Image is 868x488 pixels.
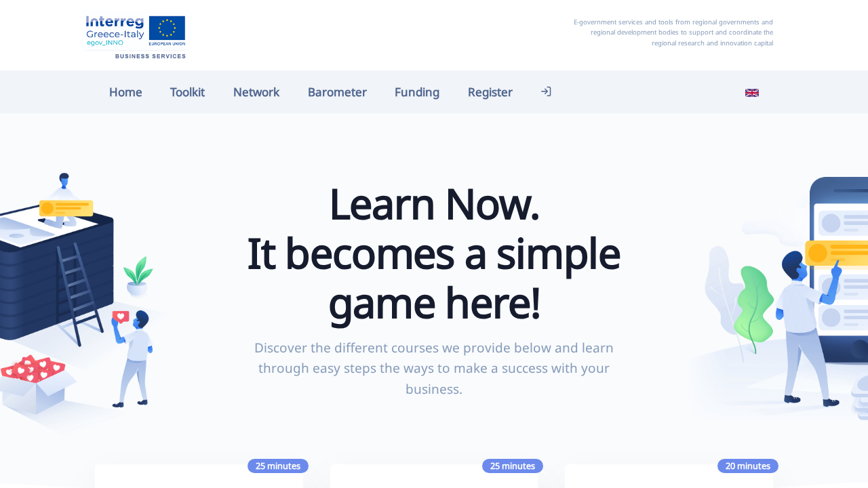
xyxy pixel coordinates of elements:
[294,77,381,106] a: Barometer
[454,77,527,106] a: Register
[248,459,309,473] span: 25 minutes
[81,10,190,60] img: Home
[242,338,627,399] p: Discover the different courses we provide below and learn through easy steps the ways to make a s...
[717,459,778,473] span: 20 minutes
[95,77,157,106] a: Home
[242,178,627,327] h1: Learn Now. It becomes a simple game here!
[482,459,543,473] span: 25 minutes
[380,77,454,106] a: Funding
[745,86,759,100] img: en_flag.svg
[219,77,294,106] a: Network
[157,77,220,106] a: Toolkit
